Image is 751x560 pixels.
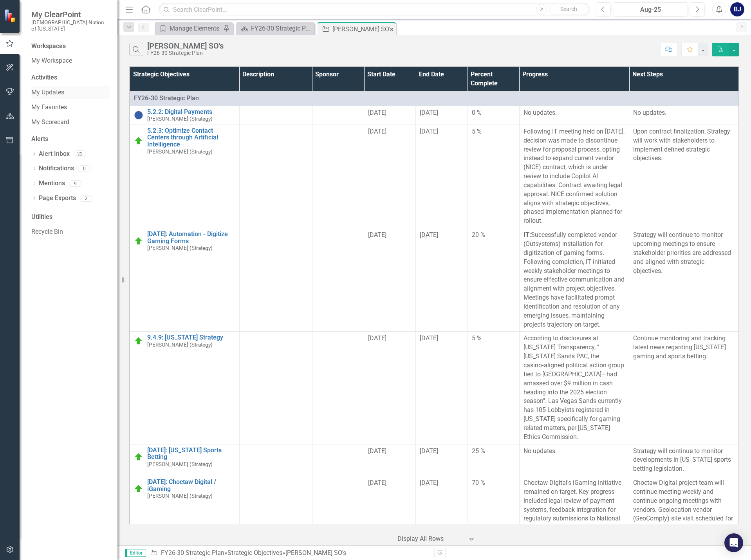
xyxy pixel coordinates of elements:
span: [DATE] [420,334,438,342]
p: Continue monitoring and tracking latest news regarding [US_STATE] gaming and sports betting. [633,334,735,361]
div: FY26-30 Strategic Plan [147,50,224,56]
td: Double-Click to Edit [312,332,364,444]
p: Strategy will continue to monitor upcoming meetings to ensure stakeholder priorities are addresse... [633,231,735,275]
span: [DATE] [368,447,386,455]
a: FY26-30 Strategic Plan [161,549,224,556]
a: Page Exports [39,194,76,203]
div: [PERSON_NAME] SO's [285,549,346,556]
td: Double-Click to Edit [468,332,519,444]
button: Search [549,4,588,15]
td: Double-Click to Edit [416,228,468,332]
div: Alerts [31,135,110,144]
a: Mentions [39,179,65,188]
button: Aug-25 [613,2,688,16]
span: FY26-30 Strategic Plan [134,94,199,102]
a: Manage Elements [157,23,221,33]
div: Activities [31,73,110,82]
td: Double-Click to Edit [239,228,312,332]
td: Double-Click to Edit [312,125,364,228]
a: [DATE]: Automation - Digitize Gaming Forms [147,231,235,244]
strong: IT: [524,231,531,238]
div: 20 % [472,231,515,240]
small: [PERSON_NAME] (Strategy) [147,493,213,499]
p: No updates. [524,108,625,117]
div: Manage Elements [170,23,221,33]
td: Double-Click to Edit [468,228,519,332]
div: 22 [74,151,86,157]
span: [DATE] [420,479,438,486]
div: 70 % [472,479,515,488]
td: Double-Click to Edit [239,332,312,444]
span: [DATE] [420,109,438,116]
td: Double-Click to Edit Right Click for Context Menu [130,106,239,125]
span: Editor [125,549,146,557]
p: According to disclosures at [US_STATE] Transparency, "[US_STATE] Sands PAC, the casino‑aligned po... [524,334,625,441]
td: Double-Click to Edit [629,332,739,444]
div: FY26-30 Strategic Plan [251,23,312,33]
button: BJ [730,2,744,16]
td: Double-Click to Edit [312,444,364,476]
td: Double-Click to Edit [519,125,629,228]
td: Double-Click to Edit [364,228,416,332]
div: 5 % [472,127,515,136]
td: Double-Click to Edit [629,228,739,332]
div: Open Intercom Messenger [724,533,743,552]
p: Choctaw Digital project team will continue meeting weekly and continue ongoing meetings with vend... [633,479,735,532]
small: [DEMOGRAPHIC_DATA] Nation of [US_STATE] [31,19,110,32]
div: Utilities [31,213,110,222]
td: Double-Click to Edit [312,228,364,332]
p: Strategy will continue to monitor developments in [US_STATE] sports betting legislation. [633,447,735,474]
span: [DATE] [420,231,438,238]
div: 5 % [472,334,515,343]
a: [DATE]: Choctaw Digital / iGaming [147,479,235,492]
small: [PERSON_NAME] (Strategy) [147,461,213,467]
div: [PERSON_NAME] SO's [332,24,394,34]
td: Double-Click to Edit [519,444,629,476]
td: Double-Click to Edit [468,444,519,476]
div: 3 [80,195,92,202]
img: On Target [134,136,143,146]
div: Aug-25 [616,5,685,14]
a: FY26-30 Strategic Plan [238,23,312,33]
td: Double-Click to Edit Right Click for Context Menu [130,125,239,228]
td: Double-Click to Edit [468,125,519,228]
td: Double-Click to Edit Right Click for Context Menu [130,228,239,332]
small: [PERSON_NAME] (Strategy) [147,245,213,251]
td: Double-Click to Edit [519,106,629,125]
span: [DATE] [368,109,386,116]
a: 5.2.2: Digital Payments [147,108,235,116]
td: Double-Click to Edit [629,106,739,125]
td: Double-Click to Edit [629,125,739,228]
a: Notifications [39,164,74,173]
div: 9 [69,180,81,187]
p: Following IT meeting held on [DATE], decision was made to discontinue review for proposal process... [524,127,625,226]
span: [DATE] [368,479,386,486]
a: My Favorites [31,103,110,112]
img: On Target [134,336,143,346]
span: My ClearPoint [31,10,110,19]
div: 25 % [472,447,515,456]
td: Double-Click to Edit [239,106,312,125]
a: [DATE]: [US_STATE] Sports Betting [147,447,235,461]
a: Alert Inbox [39,150,70,159]
td: Double-Click to Edit [239,125,312,228]
input: Search ClearPoint... [159,3,590,16]
a: 9.4.9: [US_STATE] Strategy [147,334,235,341]
td: Double-Click to Edit Right Click for Context Menu [130,444,239,476]
td: Double-Click to Edit [629,444,739,476]
a: My Workspace [31,56,110,65]
a: Strategic Objectives [227,549,282,556]
img: On Target [134,484,143,493]
td: Double-Click to Edit [468,106,519,125]
div: 0 [78,165,90,172]
td: Double-Click to Edit Right Click for Context Menu [130,332,239,444]
span: Search [560,6,577,12]
p: Upon contract finalization, Strategy will work with stakeholders to implement defined strategic o... [633,127,735,163]
div: [PERSON_NAME] SO's [147,42,224,50]
td: Double-Click to Edit [519,332,629,444]
a: My Updates [31,88,110,97]
img: On Target [134,452,143,462]
div: 0 % [472,108,515,117]
a: 5.2.3: Optimize Contact Centers through Artificial Intelligence [147,127,235,148]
